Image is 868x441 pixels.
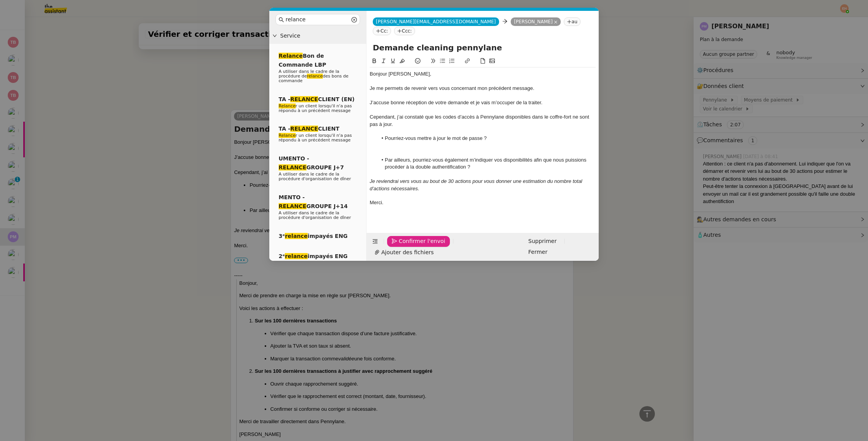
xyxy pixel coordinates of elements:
[524,247,552,258] button: Fermer
[373,42,592,53] input: Subject
[279,103,352,113] span: r un client lorsqu'il n'a pas répondu à un précédent message
[279,164,307,171] em: RELANCE
[280,31,363,40] span: Service
[370,114,596,128] div: Cependant, j’ai constaté que les codes d’accès à Pennylane disponibles dans le coffre-fort ne son...
[370,247,438,258] button: Ajouter des fichiers
[377,135,596,142] li: Pourriez-vous mettre à jour le mot de passe ?
[286,15,350,24] input: Templates
[381,248,434,257] span: Ajouter des fichiers
[528,237,556,246] span: Supprimer
[370,85,596,92] div: Je me permets de revenir vers vous concernant mon précédent message.
[290,126,318,132] em: RELANCE
[279,203,307,209] em: RELANCE
[370,71,596,78] div: Bonjour ﻿[PERSON_NAME],
[279,133,296,138] em: Relance
[377,157,596,171] li: Par ailleurs, pourriez-vous également m’indiquer vos disponibilités afin que nous puissions procé...
[376,19,496,24] span: [PERSON_NAME][EMAIL_ADDRESS][DOMAIN_NAME]
[528,248,547,257] span: Fermer
[279,69,348,83] span: A utiliser dans le cadre de la procédure de des bons de commande
[399,237,445,246] span: Confirmer l'envoi
[564,17,580,26] nz-tag: au
[279,233,348,239] span: 3ᵉ impayés ENG
[511,17,561,26] nz-tag: [PERSON_NAME]
[279,103,296,109] em: Relance
[279,126,339,132] span: TA - CLIENT
[269,28,366,43] div: Service
[285,253,307,259] em: relance
[279,253,348,259] span: 2ᵉ impayés ENG
[279,96,355,102] span: TA - CLIENT (EN)
[279,133,352,143] span: r un client lorsqu'il n'a pas répondu à un précédent message
[279,194,348,209] span: MENTO - GROUPE J+14
[279,260,297,265] span: impayés
[279,155,344,171] span: UMENTO - GROUPE J+7
[307,74,323,79] em: relance
[279,53,303,59] em: Relance
[290,96,318,102] em: RELANCE
[370,99,596,106] div: J’accuse bonne réception de votre demande et je vais m’occuper de la traiter.
[373,27,391,35] nz-tag: Cc:
[279,53,326,68] span: Bon de Commande LBP
[370,199,596,206] div: Merci.
[285,233,307,239] em: relance
[387,236,450,247] button: Confirmer l'envoi
[279,210,351,220] span: A utiliser dans le cadre de la procédure d'organisation de dîner
[524,236,561,247] button: Supprimer
[370,178,584,191] em: Je reviendrai vers vous au bout de 30 actions pour vous donner une estimation du nombre total d’a...
[394,27,415,35] nz-tag: Ccc:
[279,172,351,181] span: A utiliser dans le cadre de la procédure d'organisation de dîner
